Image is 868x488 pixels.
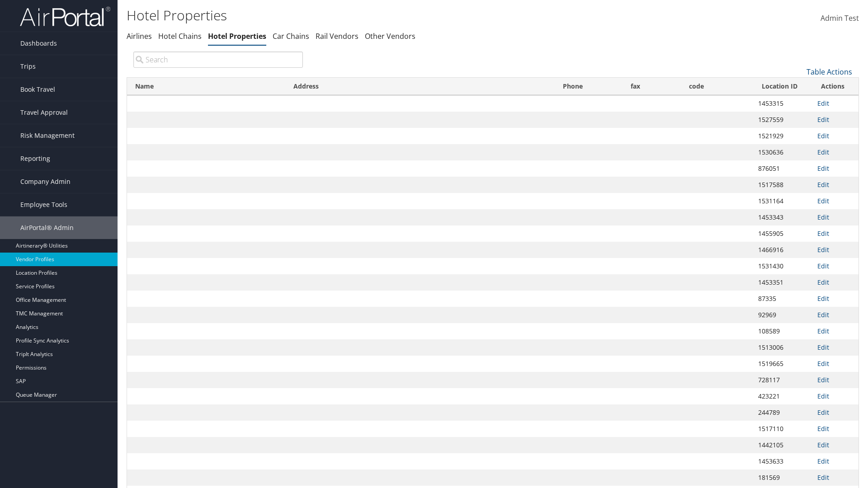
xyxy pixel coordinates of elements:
th: Actions [813,78,859,95]
a: Edit [817,197,829,205]
a: Hotel Properties [208,31,266,41]
span: AirPortal® Admin [20,216,74,239]
a: Edit [817,327,829,335]
a: Car Chains [273,31,309,41]
a: Edit [817,457,829,465]
a: Edit [817,408,829,417]
span: Admin Test [821,13,859,23]
a: Edit [817,115,829,124]
th: Phone: activate to sort column ascending [555,78,623,95]
a: Edit [817,375,829,384]
td: 1455905 [754,225,813,242]
a: Edit [817,424,829,433]
td: 1513006 [754,339,813,356]
td: 1466916 [754,242,813,258]
span: Company Admin [20,170,71,193]
h1: Hotel Properties [127,6,615,25]
span: Trips [20,55,36,78]
a: Edit [817,441,829,449]
span: Dashboards [20,32,57,55]
a: Edit [817,99,829,108]
a: Edit [817,245,829,254]
td: 1517588 [754,177,813,193]
a: Edit [817,473,829,482]
a: Edit [817,310,829,319]
td: 244789 [754,404,813,421]
a: Edit [817,213,829,221]
td: 1453351 [754,274,813,291]
a: Edit [817,229,829,238]
td: 1521929 [754,128,813,144]
th: Location ID: activate to sort column ascending [754,78,813,95]
a: Edit [817,148,829,156]
span: Book Travel [20,78,55,101]
a: Edit [817,262,829,270]
td: 1517110 [754,421,813,437]
a: Rail Vendors [316,31,359,41]
td: 728117 [754,372,813,388]
a: Edit [817,278,829,286]
td: 1442105 [754,437,813,453]
a: Edit [817,359,829,368]
a: Admin Test [821,5,859,33]
a: Edit [817,164,829,173]
th: Name: activate to sort column descending [127,78,285,95]
td: 181569 [754,469,813,486]
a: Table Actions [807,67,852,77]
td: 1530636 [754,144,813,160]
a: Edit [817,343,829,352]
th: fax: activate to sort column ascending [623,78,681,95]
td: 1531164 [754,193,813,209]
span: Reporting [20,147,50,170]
a: Edit [817,392,829,400]
td: 1519665 [754,356,813,372]
a: Edit [817,294,829,303]
a: Edit [817,180,829,189]
td: 423221 [754,388,813,404]
td: 1453315 [754,95,813,112]
span: Employee Tools [20,193,67,216]
input: Search [133,52,303,68]
td: 1527559 [754,112,813,128]
a: Hotel Chains [158,31,202,41]
th: code: activate to sort column ascending [681,78,754,95]
td: 1531430 [754,258,813,274]
a: Other Vendors [365,31,415,41]
a: Airlines [127,31,152,41]
a: Edit [817,131,829,140]
span: Risk Management [20,124,75,147]
td: 1453343 [754,209,813,225]
td: 1453633 [754,453,813,469]
th: Address: activate to sort column ascending [285,78,555,95]
td: 87335 [754,291,813,307]
span: Travel Approval [20,101,68,124]
img: airportal-logo.png [20,6,110,27]
td: 108589 [754,323,813,339]
td: 876051 [754,160,813,177]
td: 92969 [754,307,813,323]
